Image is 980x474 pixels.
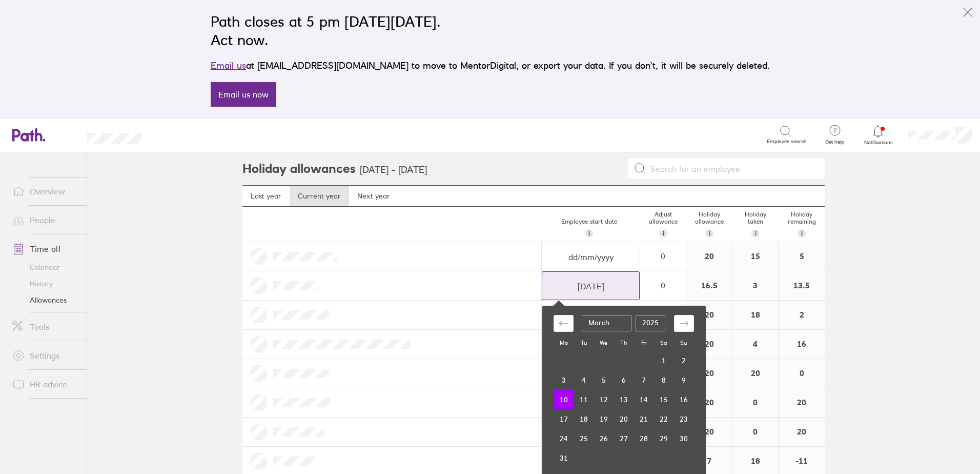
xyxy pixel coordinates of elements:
small: Th [620,339,627,346]
div: 0 [641,281,685,290]
a: Email us now [211,82,276,107]
a: Allowances [4,292,87,308]
a: Settings [4,345,87,366]
div: Adjust allowance [640,207,686,242]
td: Wednesday, March 12, 2025 [594,390,614,409]
h2: Path closes at 5 pm [DATE][DATE]. Act now. [211,12,770,49]
div: 3 [732,271,778,300]
div: Holiday allowance [686,207,732,242]
input: dd/mm/yyyy [542,243,639,271]
div: Holiday taken [732,207,779,242]
td: Monday, March 31, 2025 [554,448,574,468]
div: Move forward to switch to the next month. [674,315,694,332]
a: Calendar [4,259,87,275]
div: 0 [779,359,825,388]
span: i [709,229,710,238]
div: 20 [779,388,825,417]
a: History [4,275,87,292]
td: Saturday, March 1, 2025 [654,351,673,370]
div: 2 [779,301,825,329]
td: Monday, March 17, 2025 [554,409,574,429]
td: Tuesday, March 4, 2025 [574,370,594,390]
div: Move backward to switch to the previous month. [554,315,574,332]
td: Selected. Monday, March 10, 2025 [554,390,574,409]
a: Notifications [862,124,895,146]
span: i [588,229,590,238]
div: Holiday remaining [779,207,825,242]
div: Employee start date [538,214,640,242]
span: Employee search [767,139,807,145]
div: 20 [686,359,732,388]
small: Fr [641,339,646,346]
small: Tu [581,339,587,346]
td: Saturday, March 29, 2025 [654,429,673,448]
td: Saturday, March 8, 2025 [654,370,673,390]
span: i [755,229,757,238]
div: 20 [686,301,732,329]
span: Get help [818,139,851,145]
p: at [EMAIL_ADDRESS][DOMAIN_NAME] to move to MentorDigital, or export your data. If you don’t, it w... [211,58,770,73]
input: Search for an employee [646,159,819,179]
div: Search [169,130,195,139]
td: Monday, March 24, 2025 [554,429,574,448]
div: 13.5 [779,271,825,300]
div: 16.5 [686,271,732,300]
a: People [4,210,87,230]
td: Friday, March 14, 2025 [634,390,654,409]
small: Su [680,339,687,346]
td: Saturday, March 22, 2025 [654,409,673,429]
td: Sunday, March 30, 2025 [673,429,693,448]
input: dd/mm/yyyy [542,272,639,301]
div: 0 [732,418,778,446]
td: Thursday, March 20, 2025 [614,409,634,429]
div: 20 [686,330,732,359]
td: Tuesday, March 18, 2025 [574,409,594,429]
td: Saturday, March 15, 2025 [654,390,673,409]
div: 18 [732,301,778,329]
h3: [DATE] - [DATE] [360,165,427,175]
span: Notifications [862,140,895,146]
div: 16 [779,330,825,359]
div: 0 [641,251,685,261]
a: Time off [4,239,87,259]
div: 20 [732,359,778,388]
div: 15 [732,242,778,271]
td: Friday, March 21, 2025 [634,409,654,429]
span: i [801,229,803,238]
span: i [663,229,664,238]
div: 20 [686,242,732,271]
td: Wednesday, March 26, 2025 [594,429,614,448]
td: Monday, March 3, 2025 [554,370,574,390]
td: Wednesday, March 19, 2025 [594,409,614,429]
a: Next year [349,186,398,206]
td: Friday, March 7, 2025 [634,370,654,390]
td: Tuesday, March 25, 2025 [574,429,594,448]
a: Last year [242,186,290,206]
div: 20 [779,418,825,446]
td: Wednesday, March 5, 2025 [594,370,614,390]
small: Mo [560,339,568,346]
td: Friday, March 28, 2025 [634,429,654,448]
td: Sunday, March 23, 2025 [673,409,693,429]
a: Email us [211,60,246,71]
a: Overview [4,181,87,202]
td: Thursday, March 13, 2025 [614,390,634,409]
a: HR advice [4,374,87,394]
td: Sunday, March 16, 2025 [673,390,693,409]
td: Sunday, March 9, 2025 [673,370,693,390]
td: Thursday, March 27, 2025 [614,429,634,448]
input: dd/mm/yyyy [542,301,639,330]
div: 5 [779,242,825,271]
td: Thursday, March 6, 2025 [614,370,634,390]
td: Tuesday, March 11, 2025 [574,390,594,409]
a: Current year [290,186,349,206]
div: 4 [732,330,778,359]
div: 0 [732,388,778,417]
small: We [600,339,607,346]
a: Tools [4,317,87,337]
td: Sunday, March 2, 2025 [673,351,693,370]
div: 20 [686,418,732,446]
small: Sa [660,339,667,346]
div: 20 [686,388,732,417]
h2: Holiday allowances [242,152,356,185]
